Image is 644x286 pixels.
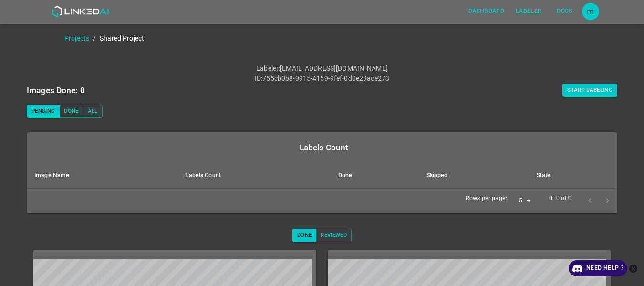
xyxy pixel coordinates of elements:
button: Done [292,229,316,242]
p: Rows per page: [466,194,507,203]
p: [EMAIL_ADDRESS][DOMAIN_NAME] [280,64,388,74]
th: Labels Count [177,163,330,189]
h6: Images Done: 0 [27,84,85,97]
th: Image Name [27,163,177,189]
button: Pending [27,105,60,118]
li: / [93,33,96,43]
button: Done [59,105,83,118]
th: Done [331,163,419,189]
p: 0–0 of 0 [549,194,571,203]
button: Dashboard [465,3,508,19]
button: Labeler [512,3,545,19]
button: close-help [627,260,639,276]
nav: breadcrumb [64,33,644,43]
a: Docs [548,1,582,21]
p: 755cb0b8-9915-4159-9fef-0d0e29ace273 [262,74,389,84]
button: Open settings [582,3,599,20]
div: m [582,3,599,20]
a: Projects [64,34,89,42]
p: Shared Project [100,33,144,43]
a: Labeler [510,1,547,21]
div: 5 [511,195,534,208]
a: Need Help ? [569,260,627,276]
p: ID : [255,74,262,84]
p: Labeler : [256,64,280,74]
button: Start Labeling [562,84,617,97]
button: Reviewed [316,229,352,242]
a: Dashboard [463,1,510,21]
div: Labels Count [34,141,613,154]
th: Skipped [419,163,529,189]
button: Docs [550,3,580,19]
button: All [83,105,103,118]
img: LinkedAI [52,6,109,17]
th: State [529,163,617,189]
